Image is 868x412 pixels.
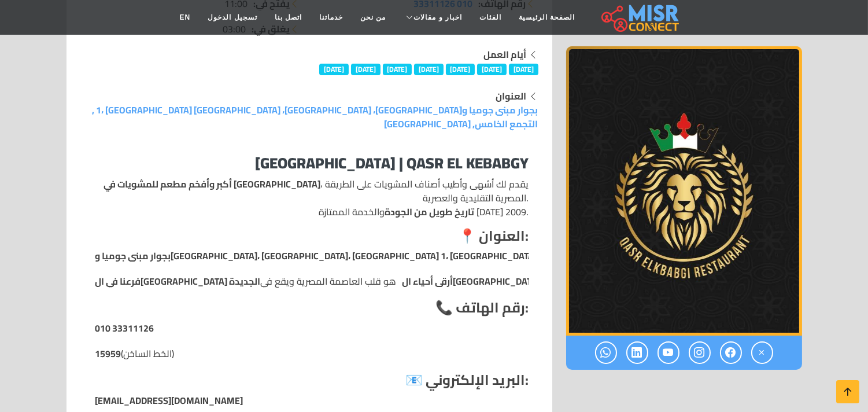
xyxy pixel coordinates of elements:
[436,295,529,321] strong: 📞 رقم الهاتف:
[95,249,537,263] strong: بجوار مبنى جوميا و[GEOGRAPHIC_DATA]، [GEOGRAPHIC_DATA]، [GEOGRAPHIC_DATA] 1، [GEOGRAPHIC_DATA]
[319,64,349,75] span: [DATE]
[199,6,265,28] a: تسجيل الدخول
[446,64,475,75] span: [DATE]
[394,6,471,28] a: اخبار و مقالات
[351,64,381,75] span: [DATE]
[95,321,154,335] strong: 010 33311126
[95,392,243,409] a: [EMAIL_ADDRESS][DOMAIN_NAME]
[95,274,261,288] strong: فرعنا في ال[GEOGRAPHIC_DATA] الجديدة
[601,3,679,32] img: main.misr_connect
[566,46,802,336] img: قصر الكبابجي
[459,223,529,249] strong: 📍 العنوان:
[510,6,583,28] a: الصفحة الرئيسية
[352,6,394,28] a: من نحن
[406,367,529,393] strong: 📧 البريد الإلكتروني:
[496,87,527,105] strong: العنوان
[477,64,507,75] span: [DATE]
[171,6,200,28] a: EN
[566,46,802,336] div: 1 / 1
[402,274,540,288] strong: أرقى أحياء ال[GEOGRAPHIC_DATA]
[311,6,352,28] a: خدماتنا
[266,6,311,28] a: اتصل بنا
[413,12,462,23] span: اخبار و مقالات
[385,203,475,220] strong: تاريخ طويل من الجودة
[90,274,529,288] li: هو قلب العاصمة المصرية ويقع في ، حيث يسهل الوصول إليه من جميع الأماكن في المدينة.
[383,64,412,75] span: [DATE]
[471,6,510,28] a: الفئات
[90,177,529,219] p: ، يقدم لك أشهى وأطيب أصناف المشويات على الطريقة المصرية التقليدية والعصرية. والخدمة الممتازة [DAT...
[104,175,321,193] strong: أكبر وأفخم مطعم للمشويات في [GEOGRAPHIC_DATA]
[93,101,538,133] a: بجوار مبنى جوميا و[GEOGRAPHIC_DATA]، [GEOGRAPHIC_DATA]، [GEOGRAPHIC_DATA] 1، [GEOGRAPHIC_DATA] , ...
[90,347,529,360] li: (الخط الساخن)
[95,347,121,360] strong: 15959
[414,64,444,75] span: [DATE]
[256,149,529,177] strong: [GEOGRAPHIC_DATA] | Qasr El Kebabgy
[509,64,538,75] span: [DATE]
[484,46,527,63] strong: أيام العمل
